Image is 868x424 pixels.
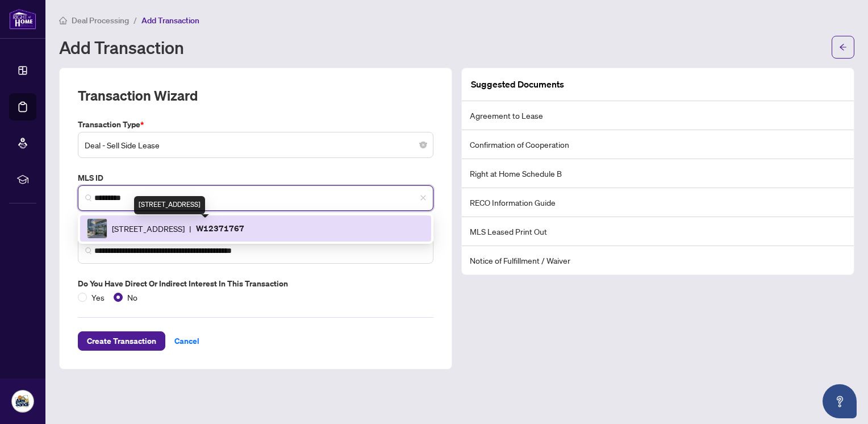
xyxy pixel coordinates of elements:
h1: Add Transaction [59,38,184,56]
span: arrow-left [839,43,847,51]
span: close [420,194,427,201]
li: Agreement to Lease [462,101,854,130]
span: No [123,291,142,304]
span: close-circle [420,142,427,148]
label: MLS ID [78,172,433,184]
img: logo [9,9,36,30]
span: Deal - Sell Side Lease [85,134,427,156]
span: Create Transaction [87,332,156,350]
button: Create Transaction [78,331,165,351]
button: Open asap [823,384,857,418]
img: Profile Icon [12,390,34,412]
img: search_icon [85,247,92,254]
span: Yes [87,291,109,304]
li: Right at Home Schedule B [462,159,854,188]
span: | [189,222,191,235]
li: MLS Leased Print Out [462,217,854,246]
li: Confirmation of Cooperation [462,130,854,159]
img: IMG-W12371767_1.jpg [87,219,107,238]
h2: Transaction Wizard [78,86,198,105]
button: Cancel [165,331,208,351]
li: / [133,14,137,27]
span: Deal Processing [72,15,129,26]
span: Add Transaction [141,15,199,26]
article: Suggested Documents [471,77,564,92]
li: Notice of Fulfillment / Waiver [462,246,854,275]
label: Transaction Type [78,118,433,131]
div: [STREET_ADDRESS] [134,196,205,214]
img: search_icon [85,194,92,201]
li: RECO Information Guide [462,188,854,217]
label: Do you have direct or indirect interest in this transaction [78,277,433,290]
span: [STREET_ADDRESS] [112,222,185,235]
p: W12371767 [196,222,244,235]
span: home [59,16,67,24]
span: Cancel [174,332,199,350]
